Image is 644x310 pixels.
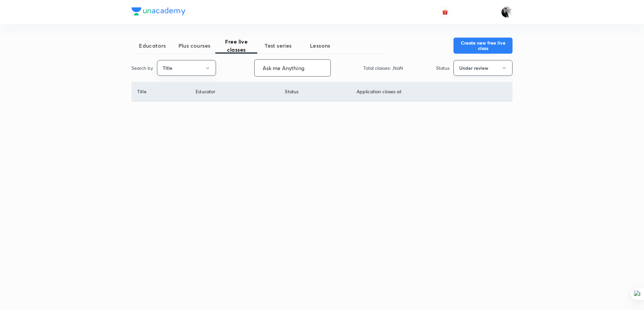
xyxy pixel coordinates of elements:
[257,42,299,50] span: Test series
[173,42,215,50] span: Plus courses
[442,9,448,15] img: avatar
[501,6,513,18] img: Nagesh M
[131,42,173,50] span: Educators
[351,82,512,101] th: Application closes at
[436,64,449,71] p: Status
[363,64,403,71] p: Total classes: ,NaN
[132,82,190,101] th: Title
[131,7,185,15] img: Company Logo
[131,7,185,17] a: Company Logo
[131,64,153,71] p: Search by
[440,7,450,17] button: avatar
[453,60,513,76] button: Under review
[215,38,257,54] span: Free live classes
[299,42,341,50] span: Lessons
[190,82,279,101] th: Educator
[255,59,330,76] input: Search...
[157,60,216,76] button: Title
[279,82,351,101] th: Status
[453,38,513,54] button: Create new free live class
